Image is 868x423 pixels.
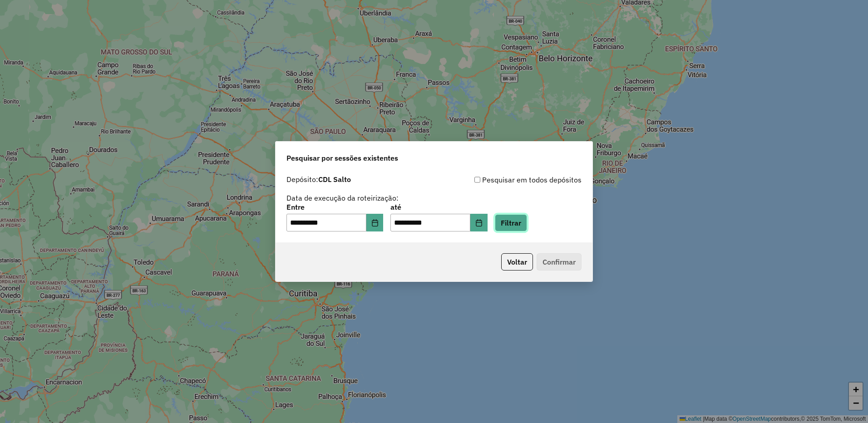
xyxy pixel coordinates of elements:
[434,174,582,185] div: Pesquisar em todos depósitos
[390,202,487,212] label: até
[286,202,383,212] label: Entre
[286,174,351,185] label: Depósito:
[318,175,351,184] strong: CDL Salto
[366,214,384,232] button: Choose Date
[286,152,398,163] span: Pesquisar por sessões existentes
[470,214,488,232] button: Choose Date
[495,214,527,231] button: Filtrar
[501,253,533,271] button: Voltar
[286,192,399,203] label: Data de execução da roteirização:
